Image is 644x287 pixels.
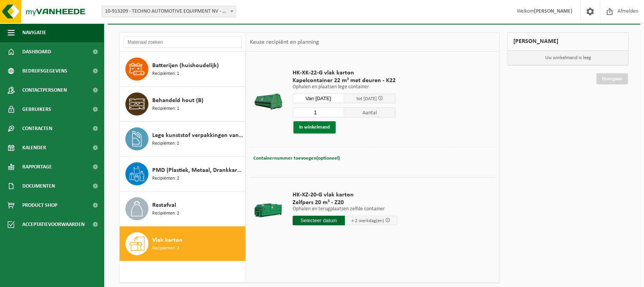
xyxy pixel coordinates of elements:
span: Recipiënten: 2 [152,140,179,147]
strong: [PERSON_NAME] [534,8,572,14]
span: Recipiënten: 2 [152,245,179,252]
span: Restafval [152,201,176,210]
span: Behandeld hout (B) [152,96,203,105]
p: Ophalen en terugplaatsen zelfde container [293,206,397,212]
span: Containernummer toevoegen(optioneel) [253,156,340,161]
span: Kalender [22,138,46,157]
span: Recipiënten: 1 [152,105,179,112]
button: PMD (Plastiek, Metaal, Drankkartons) (bedrijven) Recipiënten: 2 [120,157,246,191]
span: Rapportage [22,157,52,176]
span: Lege kunststof verpakkingen van gevaarlijke stoffen [152,131,243,140]
input: Materiaal zoeken [123,36,242,48]
button: Lege kunststof verpakkingen van gevaarlijke stoffen Recipiënten: 2 [120,122,246,157]
span: Bedrijfsgegevens [22,61,67,81]
span: Acceptatievoorwaarden [22,215,85,234]
span: Dashboard [22,42,51,61]
span: Kapelcontainer 22 m³ met deuren - K22 [293,77,396,84]
span: Recipiënten: 2 [152,175,179,182]
p: Ophalen en plaatsen lege container [293,84,396,90]
span: 10-913209 - TECHNO AUTOMOTIVE EQUIPMENT NV - ZELLIK [102,6,236,17]
input: Selecteer datum [293,94,344,103]
p: Uw winkelmand is leeg [508,51,628,65]
span: Aantal [344,107,396,117]
span: + 2 werkdag(en) [351,218,384,223]
span: Recipiënten: 2 [152,210,179,217]
a: Doorgaan [596,73,628,84]
span: Contactpersonen [22,81,67,100]
div: [PERSON_NAME] [507,32,629,51]
span: Gebruikers [22,100,51,119]
span: Product Shop [22,196,57,215]
button: In winkelmand [293,121,336,134]
span: 10-913209 - TECHNO AUTOMOTIVE EQUIPMENT NV - ZELLIK [102,6,236,17]
span: Batterijen (huishoudelijk) [152,61,219,70]
button: Containernummer toevoegen(optioneel) [253,153,341,164]
span: Vlak karton [152,236,183,245]
button: Restafval Recipiënten: 2 [120,191,246,226]
button: Vlak karton Recipiënten: 2 [120,226,246,261]
div: Keuze recipiënt en planning [246,33,323,52]
span: Navigatie [22,23,46,42]
span: PMD (Plastiek, Metaal, Drankkartons) (bedrijven) [152,166,243,175]
span: HK-XZ-20-G vlak karton [293,191,397,199]
span: tot [DATE] [356,96,377,101]
input: Selecteer datum [293,216,345,225]
button: Batterijen (huishoudelijk) Recipiënten: 1 [120,52,246,87]
span: Zelfpers 20 m³ - Z20 [293,199,397,206]
span: Documenten [22,176,55,196]
button: Behandeld hout (B) Recipiënten: 1 [120,87,246,122]
span: Recipiënten: 1 [152,70,179,78]
span: HK-XK-22-G vlak karton [293,69,396,77]
span: Contracten [22,119,52,138]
